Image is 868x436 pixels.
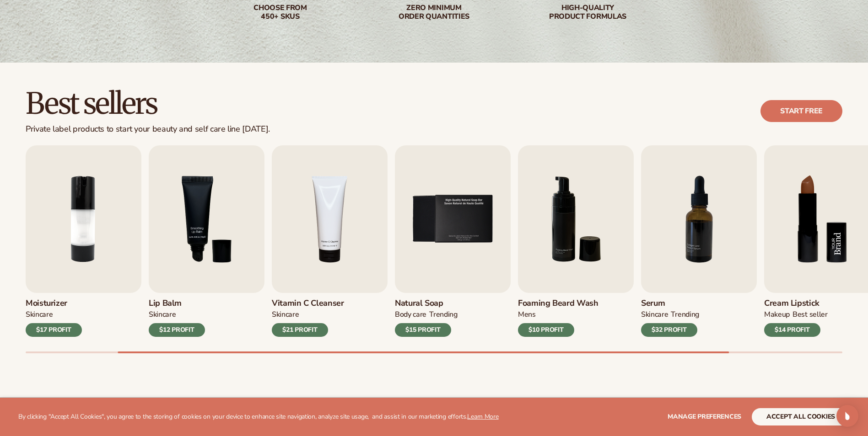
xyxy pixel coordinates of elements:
div: Open Intercom Messenger [836,405,858,427]
h3: Serum [641,298,699,308]
div: $14 PROFIT [764,323,820,337]
div: $17 PROFIT [26,323,82,337]
div: SKINCARE [641,310,668,319]
a: 5 / 9 [395,145,511,337]
button: accept all cookies [752,408,850,425]
a: Start free [760,100,842,122]
div: TRENDING [671,310,699,319]
div: $12 PROFIT [149,323,205,337]
a: 3 / 9 [149,145,264,337]
div: Choose from 450+ Skus [222,4,339,21]
div: SKINCARE [149,310,176,319]
h3: Cream Lipstick [764,298,828,308]
div: TRENDING [429,310,457,319]
h2: Best sellers [26,88,270,119]
div: Skincare [272,310,299,319]
a: 4 / 9 [272,145,388,337]
div: $32 PROFIT [641,323,697,337]
div: $10 PROFIT [518,323,574,337]
div: SKINCARE [26,310,53,319]
div: Zero minimum order quantities [376,4,493,21]
a: 7 / 9 [641,145,757,337]
h3: Natural Soap [395,298,458,308]
button: Manage preferences [668,408,741,425]
h3: Moisturizer [26,298,82,308]
div: BEST SELLER [793,310,828,319]
div: mens [518,310,536,319]
div: High-quality product formulas [529,4,647,21]
h3: Foaming beard wash [518,298,598,308]
a: 2 / 9 [26,145,141,337]
span: Manage preferences [668,412,741,421]
div: MAKEUP [764,310,790,319]
h3: Vitamin C Cleanser [272,298,344,308]
div: $21 PROFIT [272,323,328,337]
div: Private label products to start your beauty and self care line [DATE]. [26,124,270,134]
p: By clicking "Accept All Cookies", you agree to the storing of cookies on your device to enhance s... [18,413,499,421]
h3: Lip Balm [149,298,205,308]
a: Learn More [467,412,498,421]
div: BODY Care [395,310,426,319]
div: $15 PROFIT [395,323,451,337]
a: 6 / 9 [518,145,634,337]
